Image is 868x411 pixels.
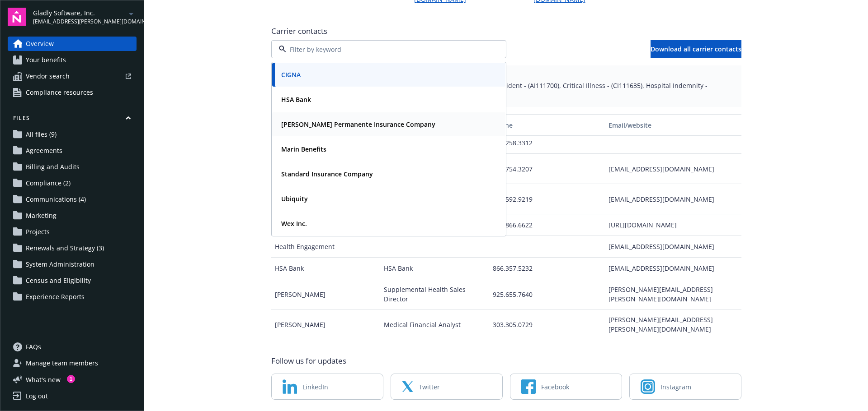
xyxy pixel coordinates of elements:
img: navigator-logo.svg [8,8,26,26]
a: Your benefits [8,53,137,67]
span: Download all carrier contacts [651,45,741,53]
strong: Ubiquity [281,194,308,203]
span: Projects [26,225,50,239]
div: HSA Bank [271,258,380,279]
a: Manage team members [8,356,137,370]
div: 866.866.6622 [489,214,605,236]
span: Marketing [26,208,57,223]
div: HSA Bank [380,258,489,279]
span: Agreements [26,143,62,158]
div: 800.258.3312 [489,132,605,154]
a: Experience Reports [8,290,137,304]
span: Your benefits [26,53,66,67]
span: Medical PPO - (624944), Medical HMO - (624944), Dental PPO - (624944), Accident - (AI111700), Cri... [278,81,734,100]
button: Gladly Software, Inc.[EMAIL_ADDRESS][PERSON_NAME][DOMAIN_NAME]arrowDropDown [33,8,137,26]
a: arrowDropDown [126,8,137,19]
a: Instagram [629,374,741,400]
span: Vendor search [26,69,70,83]
strong: Marin Benefits [281,145,326,153]
span: LinkedIn [302,382,328,392]
a: Facebook [510,374,622,400]
div: [PERSON_NAME][EMAIL_ADDRESS][PERSON_NAME][DOMAIN_NAME] [605,279,741,309]
a: Renewals and Strategy (3) [8,241,137,255]
span: Facebook [541,382,569,392]
span: System Administration [26,257,94,272]
span: Instagram [660,382,691,392]
a: Marketing [8,208,137,223]
a: Compliance resources [8,85,137,100]
a: Vendor search [8,69,137,83]
a: Compliance (2) [8,176,137,190]
a: Census and Eligibility [8,273,137,288]
button: Email/website [605,114,741,136]
div: [EMAIL_ADDRESS][DOMAIN_NAME] [605,154,741,184]
span: [EMAIL_ADDRESS][PERSON_NAME][DOMAIN_NAME] [33,18,126,26]
div: Log out [26,389,48,403]
div: [PERSON_NAME][EMAIL_ADDRESS][PERSON_NAME][DOMAIN_NAME] [605,309,741,340]
button: Download all carrier contacts [651,40,741,58]
span: Communications (4) [26,192,86,207]
a: Agreements [8,143,137,158]
div: [EMAIL_ADDRESS][DOMAIN_NAME] [605,236,741,258]
span: FAQs [26,340,41,354]
div: [PERSON_NAME] [271,279,380,309]
span: Census and Eligibility [26,273,91,288]
a: Projects [8,225,137,239]
button: Phone [489,114,605,136]
span: Renewals and Strategy (3) [26,241,104,255]
div: [PERSON_NAME] [271,309,380,340]
div: 800.592.9219 [489,184,605,214]
div: 866.357.5232 [489,258,605,279]
a: Communications (4) [8,192,137,207]
span: Billing and Audits [26,160,80,174]
span: Carrier contacts [271,26,741,37]
span: Twitter [419,382,440,392]
span: Overview [26,37,54,51]
a: All files (9) [8,127,137,142]
strong: [PERSON_NAME] Permanente Insurance Company [281,120,435,129]
div: Health Engagement [271,236,380,258]
button: What's new1 [8,375,75,384]
span: Follow us for updates [271,356,346,366]
strong: Standard Insurance Company [281,170,373,178]
span: Experience Reports [26,290,85,304]
span: Compliance (2) [26,176,71,190]
a: LinkedIn [271,374,383,400]
button: Files [8,114,137,125]
a: Billing and Audits [8,160,137,174]
a: FAQs [8,340,137,354]
div: 1 [67,375,75,383]
span: Gladly Software, Inc. [33,8,126,18]
span: What ' s new [26,375,61,384]
span: Compliance resources [26,85,93,100]
div: Email/website [609,120,737,130]
span: Manage team members [26,356,98,370]
div: Supplemental Health Sales Director [380,279,489,309]
div: 925.655.7640 [489,279,605,309]
strong: HSA Bank [281,95,311,104]
strong: CIGNA [281,70,301,79]
a: Overview [8,37,137,51]
div: [EMAIL_ADDRESS][DOMAIN_NAME] [605,258,741,279]
div: 800.754.3207 [489,154,605,184]
a: System Administration [8,257,137,272]
input: Filter by keyword [286,45,488,54]
div: Medical Financial Analyst [380,309,489,340]
div: 303.305.0729 [489,309,605,340]
div: Phone [493,120,601,130]
strong: Wex Inc. [281,219,307,228]
div: [URL][DOMAIN_NAME] [605,214,741,236]
span: Plan types [278,73,734,81]
a: Twitter [391,374,503,400]
span: All files (9) [26,127,57,142]
div: [EMAIL_ADDRESS][DOMAIN_NAME] [605,184,741,214]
